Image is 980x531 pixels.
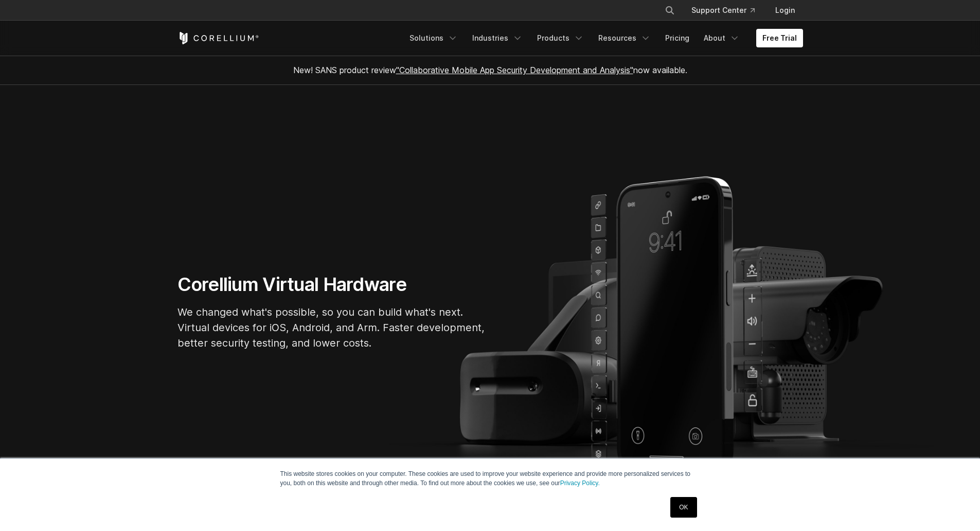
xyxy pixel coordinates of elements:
a: Solutions [403,29,464,47]
div: Navigation Menu [652,1,803,20]
a: "Collaborative Mobile App Security Development and Analysis" [396,65,633,75]
span: New! SANS product review now available. [293,65,687,75]
button: Search [661,1,679,20]
a: Free Trial [756,29,803,47]
div: Navigation Menu [403,29,803,47]
a: Privacy Policy. [560,479,600,487]
a: Industries [466,29,529,47]
p: We changed what's possible, so you can build what's next. Virtual devices for iOS, Android, and A... [177,304,486,351]
a: Resources [592,29,657,47]
a: Products [531,29,590,47]
p: This website stores cookies on your computer. These cookies are used to improve your website expe... [280,469,700,488]
a: Pricing [659,29,696,47]
a: OK [670,497,697,518]
a: About [698,29,746,47]
a: Login [767,1,803,20]
a: Corellium Home [177,32,259,44]
h1: Corellium Virtual Hardware [177,273,486,296]
a: Support Center [683,1,763,20]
